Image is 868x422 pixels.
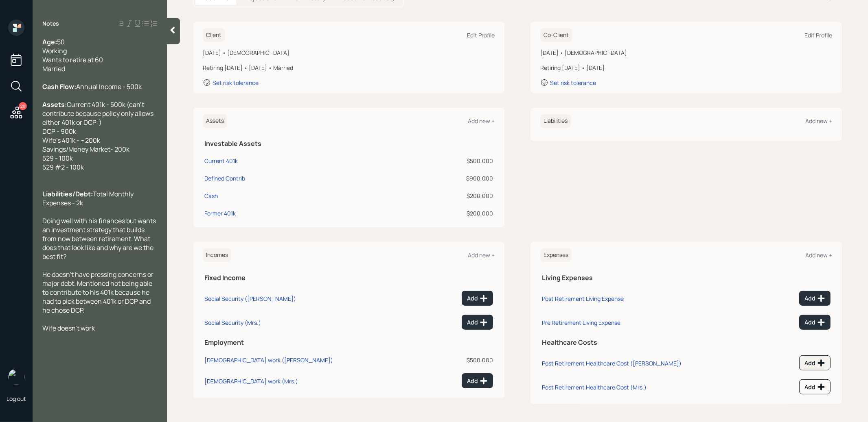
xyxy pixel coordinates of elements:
[204,274,493,282] h5: Fixed Income
[542,295,624,302] div: Post Retirement Living Expense
[540,48,832,57] div: [DATE] • [DEMOGRAPHIC_DATA]
[377,157,493,165] div: $500,000
[462,291,493,306] button: Add
[804,31,832,39] div: Edit Profile
[540,248,572,262] h6: Expenses
[204,157,238,165] div: Current 401k
[204,339,493,346] h5: Employment
[204,140,493,148] h5: Investable Assets
[804,383,825,391] div: Add
[799,291,831,306] button: Add
[799,355,831,370] button: Add
[542,383,647,391] div: Post Retirement Healthcare Cost (Mrs.)
[204,174,245,183] div: Defined Contrib
[805,117,832,125] div: Add new +
[462,315,493,330] button: Add
[8,369,24,385] img: treva-nostdahl-headshot.png
[799,379,831,394] button: Add
[203,28,225,42] h6: Client
[542,319,620,326] div: Pre Retirement Living Expense
[467,377,488,385] div: Add
[467,294,488,302] div: Add
[542,274,831,282] h5: Living Expenses
[42,20,59,28] label: Notes
[42,100,155,172] span: Current 401k - 500k (can't contribute because policy only allows either 401k or DCP ) DCP - 900k ...
[203,48,495,57] div: [DATE] • [DEMOGRAPHIC_DATA]
[42,37,103,73] span: 50 Working Wants to retire at 60 Married
[204,209,236,218] div: Former 401k
[204,377,298,385] div: [DEMOGRAPHIC_DATA] work (Mrs.)
[467,31,495,39] div: Edit Profile
[468,117,495,125] div: Add new +
[436,356,493,364] div: $500,000
[550,79,596,87] div: Set risk tolerance
[42,324,95,333] span: Wife doesn't work
[42,216,157,261] span: Doing well with his finances but wants an investment strategy that builds from now between retire...
[462,373,493,388] button: Add
[542,359,682,367] div: Post Retirement Healthcare Cost ([PERSON_NAME])
[204,295,296,302] div: Social Security ([PERSON_NAME])
[42,37,57,46] span: Age:
[203,114,227,128] h6: Assets
[540,63,832,72] div: Retiring [DATE] • [DATE]
[467,318,488,326] div: Add
[19,102,27,110] div: 20
[42,189,93,198] span: Liabilities/Debt:
[468,251,495,259] div: Add new +
[204,319,261,326] div: Social Security (Mrs.)
[805,251,832,259] div: Add new +
[804,294,825,302] div: Add
[804,318,825,326] div: Add
[540,28,572,42] h6: Co-Client
[377,191,493,200] div: $200,000
[203,63,495,72] div: Retiring [DATE] • [DATE] • Married
[213,79,259,87] div: Set risk tolerance
[42,270,155,315] span: He doesn't have pressing concerns or major debt. Mentioned not being able to contribute to his 40...
[42,100,67,109] span: Assets:
[540,114,571,128] h6: Liabilities
[42,189,135,207] span: Total Monthly Expenses - 2k
[203,248,231,262] h6: Incomes
[7,395,26,402] div: Log out
[76,82,142,91] span: Annual Income - 500k
[377,209,493,218] div: $200,000
[42,82,76,91] span: Cash Flow:
[377,174,493,183] div: $900,000
[542,339,831,346] h5: Healthcare Costs
[204,356,333,364] div: [DEMOGRAPHIC_DATA] work ([PERSON_NAME])
[804,359,825,367] div: Add
[204,191,218,200] div: Cash
[799,315,831,330] button: Add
